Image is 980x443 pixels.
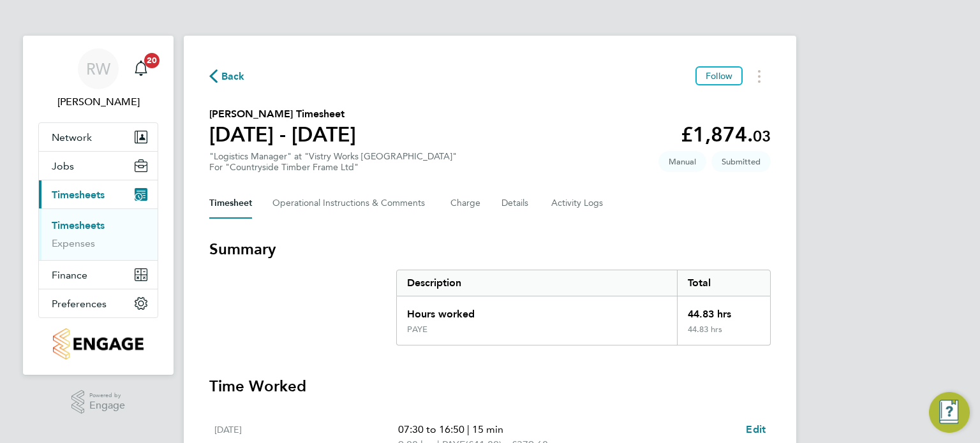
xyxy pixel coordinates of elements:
button: Timesheets [39,180,158,208]
button: Follow [695,66,743,85]
h3: Time Worked [209,376,771,396]
div: 44.83 hrs [677,296,770,324]
span: Back [221,69,245,84]
span: Timesheets [52,189,105,201]
div: Hours worked [397,296,677,324]
button: Details [501,188,531,219]
div: For "Countryside Timber Frame Ltd" [209,162,457,173]
div: Description [397,270,677,296]
h3: Summary [209,239,771,259]
span: 20 [144,53,160,68]
span: | [467,423,470,435]
h2: [PERSON_NAME] Timesheet [209,106,356,122]
span: RW [86,61,110,77]
div: "Logistics Manager" at "Vistry Works [GEOGRAPHIC_DATA]" [209,151,457,173]
button: Preferences [39,289,158,317]
button: Charge [450,188,481,219]
span: 15 min [472,423,503,435]
app-decimal: £1,874. [681,122,771,147]
nav: Main navigation [23,36,174,375]
span: Network [52,131,92,143]
a: 20 [128,48,154,89]
div: 44.83 hrs [677,324,770,345]
span: Powered by [89,390,125,401]
div: Total [677,270,770,296]
button: Jobs [39,152,158,180]
span: Preferences [52,298,107,310]
a: Edit [746,422,766,437]
button: Back [209,68,245,84]
span: Richard Walsh [38,94,158,110]
span: Finance [52,269,87,281]
span: This timesheet was manually created. [658,151,706,172]
a: Go to home page [38,328,158,359]
a: Timesheets [52,219,105,231]
span: 03 [753,127,771,145]
button: Finance [39,261,158,289]
div: Summary [396,270,771,345]
button: Network [39,123,158,151]
button: Timesheets Menu [748,66,771,86]
button: Timesheet [209,188,252,219]
span: This timesheet is Submitted. [711,151,771,172]
span: Engage [89,400,125,411]
span: Follow [706,70,732,82]
div: PAYE [407,324,427,335]
a: Powered byEngage [71,390,126,414]
button: Operational Instructions & Comments [272,188,430,219]
div: Timesheets [39,208,158,260]
img: countryside-properties-logo-retina.png [53,328,143,359]
h1: [DATE] - [DATE] [209,122,356,147]
span: Edit [746,423,766,435]
button: Engage Resource Center [929,392,970,433]
button: Activity Logs [551,188,605,219]
span: Jobs [52,160,74,172]
a: Expenses [52,237,95,249]
span: 07:30 to 16:50 [398,423,464,435]
a: RW[PERSON_NAME] [38,48,158,110]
